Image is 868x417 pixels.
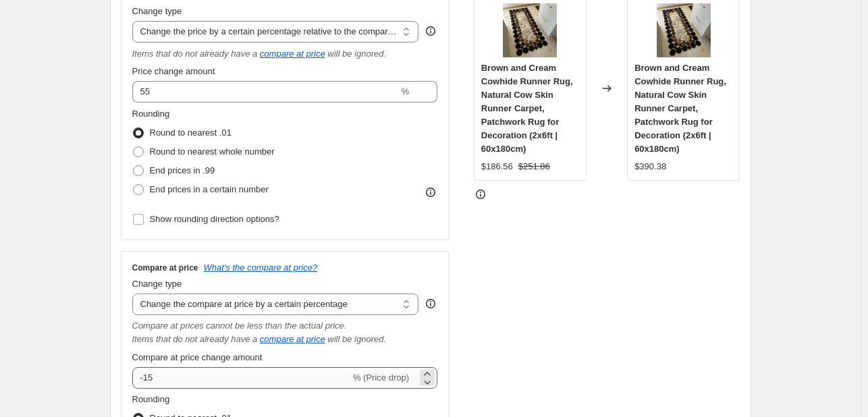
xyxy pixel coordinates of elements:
[132,49,258,59] i: Items that do not already have a
[150,214,279,224] span: Show rounding direction options?
[150,128,232,138] span: Round to nearest .01
[634,160,666,173] div: $390.38
[132,109,170,119] span: Rounding
[132,81,399,103] input: -20
[260,49,325,59] button: compare at price
[353,372,409,383] span: % (Price drop)
[503,3,557,57] img: Cowhidearearug-1_80x.webp
[132,262,198,273] h3: Compare at price
[150,165,215,175] span: End prices in .99
[204,262,318,273] button: What's the compare at price?
[132,367,350,389] input: -15
[481,160,513,173] div: $186.56
[132,279,182,289] span: Change type
[518,160,550,173] strike: $251.86
[132,6,182,16] span: Change type
[132,334,258,344] i: Items that do not already have a
[481,63,573,154] span: Brown and Cream Cowhide Runner Rug, Natural Cow Skin Runner Carpet, Patchwork Rug for Decoration ...
[634,63,726,154] span: Brown and Cream Cowhide Runner Rug, Natural Cow Skin Runner Carpet, Patchwork Rug for Decoration ...
[424,24,437,38] div: help
[657,3,711,57] img: Cowhidearearug-1_80x.webp
[150,146,275,157] span: Round to nearest whole number
[401,86,409,96] span: %
[132,394,170,404] span: Rounding
[150,184,269,194] span: End prices in a certain number
[132,321,347,331] i: Compare at prices cannot be less than the actual price.
[132,66,215,76] span: Price change amount
[424,297,437,310] div: help
[260,334,325,344] button: compare at price
[132,352,263,362] span: Compare at price change amount
[327,334,386,344] i: will be ignored.
[327,49,386,59] i: will be ignored.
